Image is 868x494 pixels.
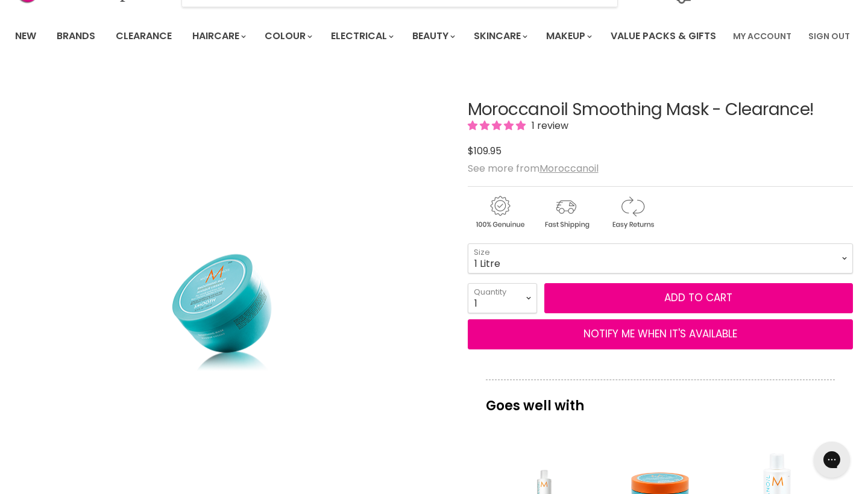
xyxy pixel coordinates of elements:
a: Electrical [322,23,401,49]
a: Brands [48,23,104,49]
iframe: Gorgias live chat messenger [808,437,856,482]
img: Moroccanoil Smoothing Mask [125,127,336,445]
select: Quantity [468,283,537,313]
a: Clearance [107,23,181,49]
h1: Moroccanoil Smoothing Mask - Clearance! [468,101,853,119]
button: NOTIFY ME WHEN IT'S AVAILABLE [468,319,853,349]
span: 1 review [528,119,568,133]
span: See more from [468,161,599,175]
a: Beauty [403,23,462,49]
a: Moroccanoil [539,161,599,175]
span: $109.95 [468,144,502,158]
a: Haircare [183,23,253,49]
button: Add to cart [544,283,853,313]
a: Skincare [465,23,535,49]
img: genuine.gif [468,194,532,231]
ul: Main menu [6,19,726,54]
img: shipping.gif [534,194,598,231]
span: Add to cart [664,290,732,305]
span: 5.00 stars [468,119,528,133]
a: Makeup [537,23,599,49]
a: Value Packs & Gifts [602,23,725,49]
a: Sign Out [801,23,857,49]
a: My Account [726,23,799,49]
p: Goes well with [486,380,835,419]
img: returns.gif [600,194,664,231]
a: New [6,23,45,49]
a: Colour [256,23,319,49]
